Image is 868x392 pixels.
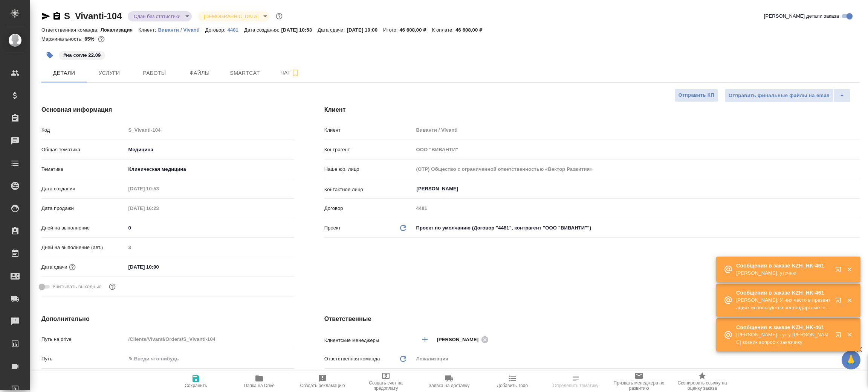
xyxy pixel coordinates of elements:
span: Отправить КП [679,91,714,100]
button: Закрыть [842,331,857,338]
button: Создать рекламацию [291,371,354,392]
span: Учитывать выходные [52,283,102,290]
p: Дней на выполнение [41,224,126,232]
span: Определить тематику [553,383,598,388]
span: Создать рекламацию [300,383,345,388]
p: Путь [41,355,126,363]
span: [PERSON_NAME] [437,336,483,343]
span: Услуги [91,68,127,78]
p: Дата продажи [41,205,126,212]
button: Скопировать ссылку для ЯМессенджера [41,12,50,21]
p: Контактное лицо [324,186,414,193]
span: Отправить финальные файлы на email [729,91,830,100]
button: Если добавить услуги и заполнить их объемом, то дата рассчитается автоматически [67,262,77,272]
input: Пустое поле [126,203,192,214]
p: Контрагент [324,146,414,153]
p: [DATE] 10:00 [347,27,383,33]
button: Отправить финальные файлы на email [724,89,834,102]
button: 13137.00 RUB; 161.28 UAH; [96,34,106,44]
button: Сохранить [164,371,228,392]
input: ✎ Введи что-нибудь [126,222,294,233]
p: [DATE] 10:53 [281,27,318,33]
p: Клиент [324,126,414,134]
div: Клиническая медицина [126,163,294,176]
button: Определить тематику [544,371,607,392]
button: Заявка на доставку [417,371,481,392]
div: [PERSON_NAME] [437,335,491,344]
button: Призвать менеджера по развитию [607,371,671,392]
p: Сообщения в заказе KZH_HK-461 [736,262,830,269]
button: Скопировать ссылку [52,12,61,21]
span: Заявка на доставку [429,383,469,388]
p: Договор: [205,27,228,33]
span: Папка на Drive [244,383,275,388]
p: Дата сдачи: [318,27,347,33]
span: Создать счет на предоплату [359,380,413,391]
input: ✎ Введи что-нибудь [126,261,192,272]
p: Наше юр. лицо [324,166,414,173]
button: [DEMOGRAPHIC_DATA] [202,13,261,20]
button: Добавить менеджера [416,331,434,349]
button: Создать счет на предоплату [354,371,417,392]
div: split button [724,89,851,102]
p: Проект [324,224,341,232]
button: Открыть в новой вкладке [831,293,849,311]
p: Общая тематика [41,146,126,153]
div: Проект по умолчанию (Договор "4481", контрагент "ООО "ВИВАНТИ"") [414,222,860,234]
p: 4481 [227,27,244,33]
p: Виванти / Vivanti [158,27,205,33]
span: Скопировать ссылку на оценку заказа [675,380,729,391]
button: Open [856,188,857,190]
p: Тематика [41,166,126,173]
p: #на согле 22.09 [63,52,101,59]
p: Локализация [101,27,139,33]
button: Закрыть [842,266,857,273]
input: Пустое поле [126,242,294,253]
input: Пустое поле [414,144,860,155]
h4: Клиент [324,105,860,114]
p: [PERSON_NAME]: У них часто в презентациях используются нестандартные шрифты, причем много и разны... [736,296,830,311]
p: Дата создания: [244,27,281,33]
div: Медицина [126,143,294,156]
span: Файлы [182,68,218,78]
a: Виванти / Vivanti [158,26,205,33]
p: Путь на drive [41,336,126,343]
h4: Основная информация [41,105,294,114]
div: Сдан без статистики [128,11,192,21]
h4: Дополнительно [41,315,294,324]
span: Smartcat [227,68,263,78]
p: Ответственная команда [324,355,380,363]
span: Работы [136,68,173,78]
span: на согле 22.09 [58,52,106,58]
span: Сохранить [185,383,207,388]
h4: Ответственные [324,315,860,324]
p: Клиент: [138,27,158,33]
p: Дней на выполнение (авт.) [41,244,126,251]
button: Сдан без статистики [131,13,183,20]
div: Сдан без статистики [198,11,270,21]
p: 65% [84,36,96,42]
a: 4481 [227,26,244,33]
p: Сообщения в заказе KZH_HK-461 [736,324,830,331]
span: [PERSON_NAME] детали заказа [764,12,839,20]
button: Отправить КП [674,89,718,102]
input: Пустое поле [414,125,860,135]
button: Открыть в новой вкладке [831,262,849,280]
button: Открыть в новой вкладке [831,327,849,345]
p: Дата сдачи [41,263,67,271]
p: Итого: [383,27,399,33]
p: Договор [324,205,414,212]
p: Сообщения в заказе KZH_HK-461 [736,289,830,296]
input: Пустое поле [414,203,860,214]
p: 46 608,00 ₽ [399,27,432,33]
span: Чат [272,68,308,77]
p: Маржинальность: [41,36,84,42]
button: Выбери, если сб и вс нужно считать рабочими днями для выполнения заказа. [107,282,117,292]
p: Клиентские менеджеры [324,337,414,344]
input: Пустое поле [126,125,294,135]
button: Добавить тэг [41,47,58,64]
input: ✎ Введи что-нибудь [126,353,294,364]
span: Добавить Todo [497,383,528,388]
p: [PERSON_NAME]: уточню [736,269,830,277]
p: К оплате: [432,27,455,33]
